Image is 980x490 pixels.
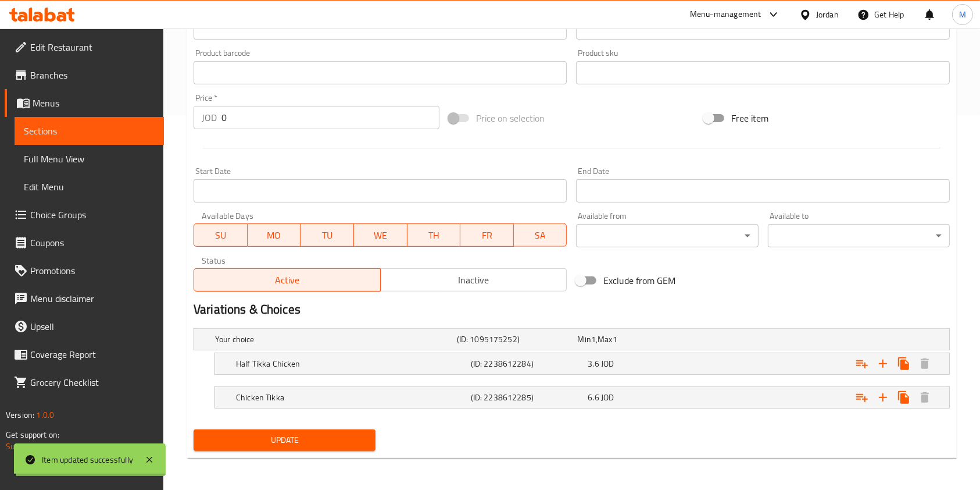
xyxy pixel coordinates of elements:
button: Delete Half Tikka Chicken [914,353,935,374]
a: Branches [5,61,164,89]
input: Please enter price [221,106,439,129]
a: Upsell [5,313,164,340]
span: 3.6 [588,356,599,371]
a: Promotions [5,257,164,285]
div: Jordan [816,8,839,21]
h5: Chicken Tikka [236,392,466,403]
span: JOD [601,390,614,405]
span: Free item [731,111,768,125]
span: Coverage Report [30,347,155,361]
div: ​ [768,224,950,247]
span: Exclude from GEM [603,274,675,287]
span: TU [305,227,349,244]
div: Expand [215,387,949,408]
span: 1 [613,332,617,347]
button: WE [354,223,407,247]
button: Add choice group [852,353,872,374]
span: Menus [33,96,155,110]
span: Choice Groups [30,208,155,222]
div: Expand [215,353,949,374]
h5: (ID: 2238612284) [471,358,584,370]
div: , [577,333,693,345]
button: Add new choice [872,387,893,408]
span: SA [518,227,563,244]
span: Coupons [30,236,155,250]
a: Menu disclaimer [5,285,164,313]
h5: Your choice [215,333,452,345]
span: Price on selection [476,111,545,125]
span: 1 [591,332,596,347]
span: Update [203,433,366,448]
input: Please enter product sku [576,61,949,84]
a: Support.OpsPlatform [6,439,80,454]
p: JOD [202,111,217,125]
span: Get support on: [6,427,59,442]
a: Coupons [5,229,164,257]
span: Menu disclaimer [30,292,155,306]
span: FR [465,227,509,244]
a: Full Menu View [15,145,164,173]
a: Edit Menu [15,173,164,201]
span: Edit Restaurant [30,40,155,54]
span: Grocery Checklist [30,375,155,389]
span: Max [598,332,612,347]
span: Full Menu View [24,152,155,166]
a: Grocery Checklist [5,368,164,396]
button: Clone new choice [893,353,914,374]
span: Upsell [30,319,155,333]
button: Update [194,429,375,451]
button: TU [301,223,354,247]
div: Item updated successfully [42,453,133,466]
span: Version: [6,407,34,422]
span: JOD [601,356,614,371]
button: MO [248,223,301,247]
span: Sections [24,124,155,138]
span: Edit Menu [24,180,155,194]
button: Inactive [380,268,567,292]
div: Menu-management [690,8,761,22]
h2: Variations & Choices [194,301,950,318]
a: Edit Restaurant [5,33,164,61]
div: ​ [576,224,758,247]
span: Inactive [385,272,563,289]
a: Sections [15,117,164,145]
h5: (ID: 2238612285) [471,392,584,403]
button: SA [514,223,567,247]
span: 6.6 [588,390,599,405]
span: Active [199,272,376,289]
span: 1.0.0 [36,407,54,422]
button: FR [460,223,514,247]
input: Please enter product barcode [194,61,567,84]
h5: Half Tikka Chicken [236,358,466,370]
a: Menus [5,89,164,117]
button: Active [194,268,381,292]
span: MO [252,227,296,244]
button: Delete Chicken Tikka [914,387,935,408]
span: M [959,8,966,21]
div: Expand [194,329,949,350]
button: TH [407,223,461,247]
a: Choice Groups [5,201,164,229]
span: SU [199,227,243,244]
button: SU [194,223,248,247]
button: Add choice group [852,387,872,408]
span: WE [359,227,403,244]
span: Min [577,332,591,347]
button: Clone new choice [893,387,914,408]
span: Promotions [30,264,155,278]
span: TH [412,227,456,244]
h5: (ID: 1095175252) [457,333,573,345]
span: Branches [30,68,155,82]
a: Coverage Report [5,340,164,368]
button: Add new choice [872,353,893,374]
